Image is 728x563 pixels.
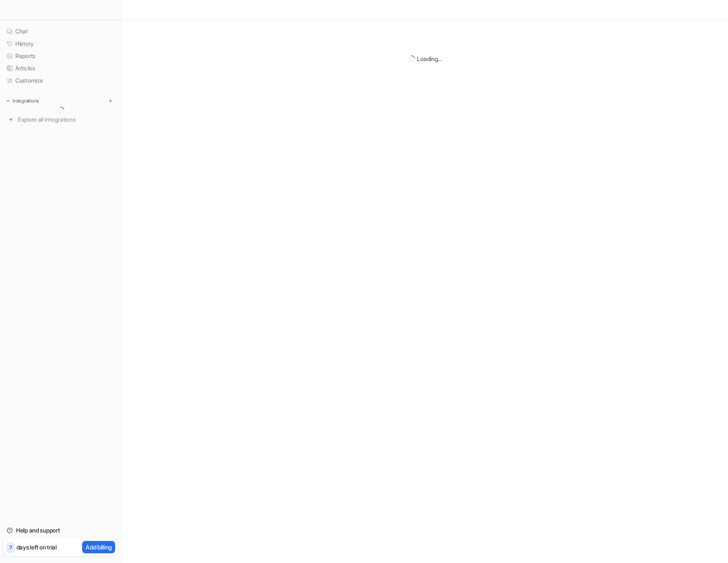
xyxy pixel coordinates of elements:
[3,25,118,37] a: Chat
[3,114,118,125] a: Explore all integrations
[17,543,57,552] p: days left on trial
[13,98,39,104] p: Integrations
[3,524,118,536] a: Help and support
[5,98,11,104] img: expand menu
[3,97,41,105] button: Integrations
[3,75,118,86] a: Customize
[18,113,115,126] span: Explore all integrations
[3,38,118,50] a: History
[3,50,118,62] a: Reports
[82,541,115,553] button: Add billing
[9,544,12,552] p: 7
[417,54,441,63] div: Loading...
[3,62,118,74] a: Articles
[7,115,15,124] img: explore all integrations
[85,543,112,552] p: Add billing
[108,98,113,104] img: menu_add.svg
